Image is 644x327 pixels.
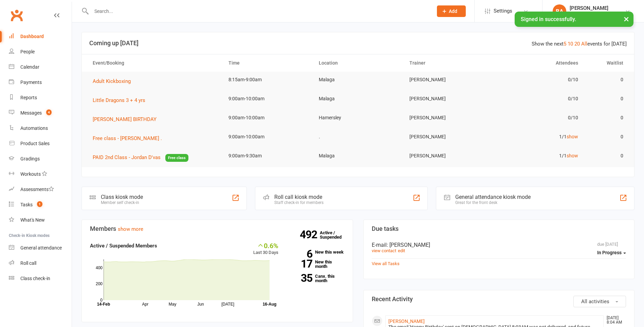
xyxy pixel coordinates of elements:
[9,136,72,151] a: Product Sales
[9,256,72,271] a: Roll call
[403,72,494,88] td: [PERSON_NAME]
[90,225,345,232] h3: Members
[253,242,278,256] div: Last 30 Days
[9,151,72,167] a: Gradings
[9,271,72,286] a: Class kiosk mode
[388,319,425,324] a: [PERSON_NAME]
[398,248,405,253] a: edit
[313,91,403,107] td: Malaga
[437,5,466,17] button: Add
[403,54,494,72] th: Trainer
[387,242,430,248] span: : [PERSON_NAME]
[570,5,619,11] div: [PERSON_NAME]
[20,80,42,85] div: Payments
[9,90,72,105] a: Reports
[87,54,222,72] th: Event/Booking
[581,298,609,305] span: All activities
[289,250,345,254] a: 6New this week
[101,194,143,200] div: Class kiosk mode
[222,129,313,145] td: 9:00am-10:00am
[90,243,157,249] strong: Active / Suspended Members
[253,242,278,249] div: 0.6%
[313,148,403,164] td: Malaga
[222,148,313,164] td: 9:00am-9:30am
[101,200,143,205] div: Member self check-in
[403,91,494,107] td: [PERSON_NAME]
[313,54,403,72] th: Location
[222,110,313,126] td: 9:00am-10:00am
[449,8,457,14] span: Add
[320,225,350,244] a: 492Active / Suspended
[574,41,580,47] a: 20
[93,78,131,84] span: Adult Kickboxing
[9,240,72,256] a: General attendance kiosk mode
[20,245,62,251] div: General attendance
[20,141,50,146] div: Product Sales
[20,202,33,207] div: Tasks
[584,91,629,107] td: 0
[46,109,52,115] span: 4
[289,273,312,283] strong: 35
[597,250,622,255] span: In Progress
[20,187,54,192] div: Assessments
[289,260,345,269] a: 17New this month
[494,148,584,164] td: 1/1
[494,3,512,19] span: Settings
[372,225,626,232] h3: Due tasks
[222,91,313,107] td: 9:00am-10:00am
[222,72,313,88] td: 8:15am-9:00am
[494,91,584,107] td: 0/10
[20,64,39,70] div: Calendar
[584,110,629,126] td: 0
[581,41,587,47] a: All
[20,34,44,39] div: Dashboard
[9,75,72,90] a: Payments
[313,129,403,145] td: .
[603,316,626,325] time: [DATE] 8:04 AM
[9,105,72,121] a: Messages 4
[573,296,626,307] button: All activities
[9,167,72,182] a: Workouts
[20,110,42,116] div: Messages
[403,148,494,164] td: [PERSON_NAME]
[274,194,324,200] div: Roll call kiosk mode
[403,129,494,145] td: [PERSON_NAME]
[9,212,72,228] a: What's New
[222,54,313,72] th: Time
[20,260,36,266] div: Roll call
[93,115,161,123] button: [PERSON_NAME] BIRTHDAY
[9,182,72,197] a: Assessments
[372,261,400,266] a: View all Tasks
[9,121,72,136] a: Automations
[494,110,584,126] td: 0/10
[567,153,578,158] a: show
[620,12,632,26] button: ×
[93,153,188,162] button: PAID 2nd Class - Jordan D'vasFree class
[584,129,629,145] td: 0
[93,134,167,142] button: Free class - [PERSON_NAME] .
[93,154,161,160] span: PAID 2nd Class - Jordan D'vas
[20,217,45,223] div: What's New
[570,11,619,17] div: ATI Martial Arts Malaga
[93,135,162,141] span: Free class - [PERSON_NAME] .
[89,40,627,47] h3: Coming up [DATE]
[532,40,627,48] div: Show the next events for [DATE]
[567,134,578,139] a: show
[9,197,72,212] a: Tasks 1
[289,249,312,259] strong: 6
[372,242,626,248] div: E-mail
[553,4,566,18] div: BA
[494,54,584,72] th: Attendees
[118,226,143,232] a: show more
[20,171,41,177] div: Workouts
[165,154,188,162] span: Free class
[584,148,629,164] td: 0
[568,41,573,47] a: 10
[521,16,576,22] span: Signed in successfully.
[455,194,531,200] div: General attendance kiosk mode
[494,129,584,145] td: 1/1
[20,125,48,131] div: Automations
[9,59,72,75] a: Calendar
[20,49,35,54] div: People
[584,54,629,72] th: Waitlist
